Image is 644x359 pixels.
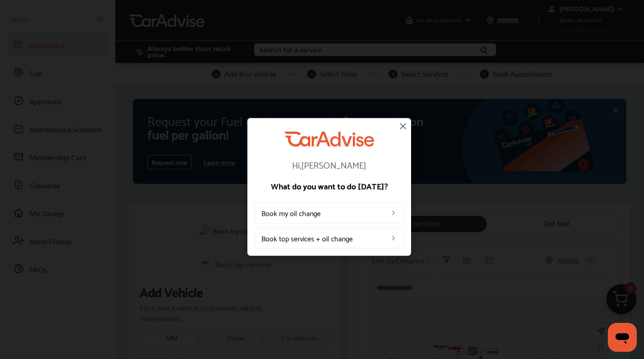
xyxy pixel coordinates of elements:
[255,160,404,169] p: Hi, [PERSON_NAME]
[255,202,404,223] a: Book my oil change
[255,228,404,248] a: Book top services + oil change
[608,323,637,352] iframe: Button to launch messaging window
[390,234,397,242] img: left_arrow_icon.0f472efe.svg
[390,209,397,216] img: left_arrow_icon.0f472efe.svg
[398,121,408,131] img: close-icon.a004319c.svg
[255,182,404,190] p: What do you want to do [DATE]?
[284,131,374,146] img: CarAdvise Logo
